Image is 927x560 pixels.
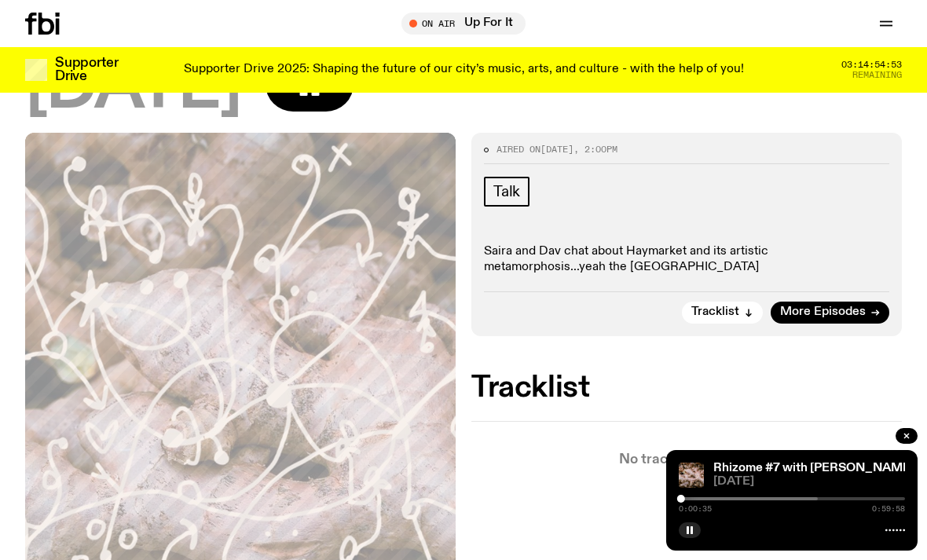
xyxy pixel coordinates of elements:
[679,463,704,488] img: A close up picture of a bunch of ginger roots. Yellow squiggles with arrows, hearts and dots are ...
[493,183,520,200] span: Talk
[25,57,240,120] span: [DATE]
[679,505,712,513] span: 0:00:35
[484,244,889,274] p: Saira and Dav chat about Haymarket and its artistic metamorphosis...yeah the [GEOGRAPHIC_DATA]
[841,60,902,69] span: 03:14:54:53
[496,143,540,156] span: Aired on
[573,143,617,156] span: , 2:00pm
[771,302,889,324] a: More Episodes
[184,63,744,77] p: Supporter Drive 2025: Shaping the future of our city’s music, arts, and culture - with the help o...
[691,306,739,318] span: Tracklist
[713,476,905,488] span: [DATE]
[471,374,902,402] h2: Tracklist
[471,453,902,467] p: No tracklist provided
[780,306,866,318] span: More Episodes
[872,505,905,513] span: 0:59:58
[713,462,914,474] a: Rhizome #7 with [PERSON_NAME]
[401,13,526,35] button: On AirUp For It
[852,71,902,79] span: Remaining
[540,143,573,156] span: [DATE]
[484,177,529,207] a: Talk
[682,302,763,324] button: Tracklist
[55,57,118,83] h3: Supporter Drive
